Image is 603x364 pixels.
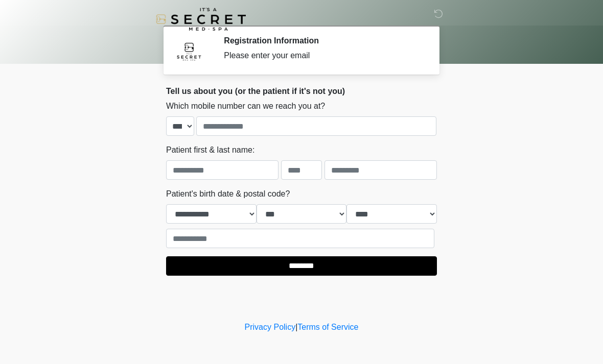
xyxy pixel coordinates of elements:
[297,323,358,331] a: Terms of Service
[224,36,422,45] h2: Registration Information
[166,144,254,156] label: Patient first & last name:
[224,50,422,62] div: Please enter your email
[166,100,325,112] label: Which mobile number can we reach you at?
[156,8,246,31] img: It's A Secret Med Spa Logo
[166,188,290,200] label: Patient's birth date & postal code?
[295,323,297,331] a: |
[166,86,437,96] h2: Tell us about you (or the patient if it's not you)
[174,36,204,66] img: Agent Avatar
[245,323,296,331] a: Privacy Policy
